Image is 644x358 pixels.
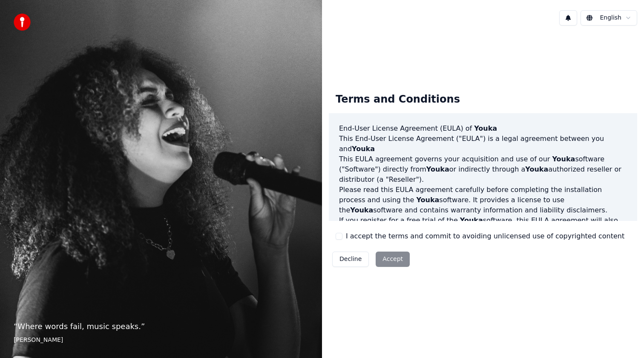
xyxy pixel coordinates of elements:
[416,196,439,204] span: Youka
[332,252,369,267] button: Decline
[339,123,627,134] h3: End-User License Agreement (EULA) of
[426,165,449,173] span: Youka
[350,206,373,214] span: Youka
[352,145,375,153] span: Youka
[346,231,624,241] label: I accept the terms and commit to avoiding unlicensed use of copyrighted content
[339,215,627,256] p: If you register for a free trial of the software, this EULA agreement will also govern that trial...
[14,321,308,332] p: “ Where words fail, music speaks. ”
[552,155,575,163] span: Youka
[14,336,308,344] footer: [PERSON_NAME]
[525,165,548,173] span: Youka
[474,124,497,132] span: Youka
[460,216,483,224] span: Youka
[339,154,627,185] p: This EULA agreement governs your acquisition and use of our software ("Software") directly from o...
[339,134,627,154] p: This End-User License Agreement ("EULA") is a legal agreement between you and
[339,185,627,215] p: Please read this EULA agreement carefully before completing the installation process and using th...
[14,14,31,31] img: youka
[329,86,467,113] div: Terms and Conditions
